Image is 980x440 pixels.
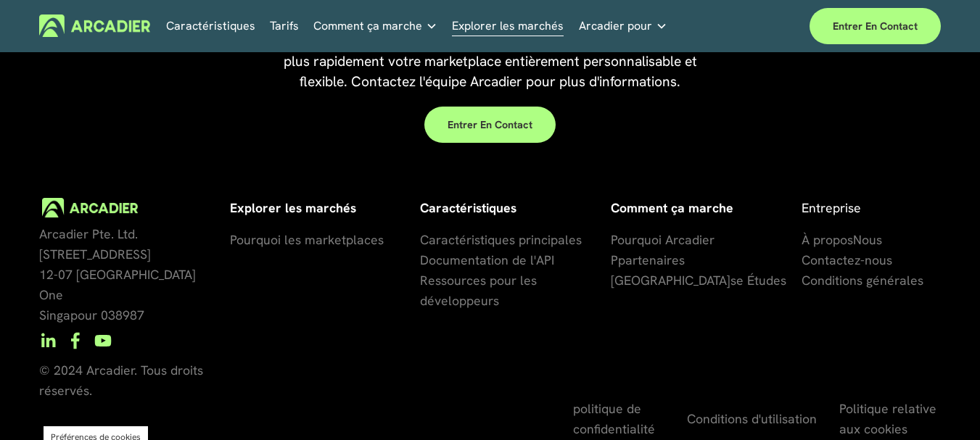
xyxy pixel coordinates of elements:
font: Explorer les marchés [452,18,564,33]
a: liste déroulante des dossiers [579,14,667,37]
a: Entrer en contact [810,8,941,44]
a: Conditions générales [802,270,923,291]
div: Widget de chat [907,370,980,440]
a: Tarifs [270,14,299,37]
font: Arcadier pour [579,18,652,33]
font: partenaires [618,252,685,268]
font: Caractéristiques [166,18,255,33]
font: © 2024 Arcadier. Tous droits réservés. [39,362,207,399]
font: Tarifs [270,18,299,33]
font: À propos [802,231,853,248]
a: Ressources pour les développeurs [420,270,598,311]
a: Pourquoi Arcadier [611,230,715,250]
a: Facebook [67,332,84,349]
a: se Études [730,270,786,291]
font: Arcadier Pte. Ltd. [39,225,138,242]
font: Explorer les marchés [230,199,356,216]
a: LinkedIn [39,332,57,349]
a: Pourquoi les marketplaces [230,230,384,250]
a: [GEOGRAPHIC_DATA] [611,270,730,291]
a: Caractéristiques [166,14,255,37]
font: se Études [730,272,786,289]
font: Nous [853,231,882,248]
font: Comment ça marche [611,199,733,216]
a: Explorer les marchés [452,14,564,37]
font: Entrer en contact [448,118,532,131]
font: Comment ça marche [313,18,422,33]
iframe: Widget de discussion [907,370,980,440]
font: Singapour 038987 [39,307,144,323]
a: Conditions d'utilisation [687,409,817,429]
font: Contactez-nous [802,252,892,268]
a: P [611,250,618,270]
a: partenaires [618,250,685,270]
font: Pourquoi les marketplaces [230,231,384,248]
font: Entreprise [802,199,861,216]
font: Politique relative aux cookies [839,400,936,437]
a: YouTube [94,332,112,349]
img: Arcadier [39,14,150,37]
font: Documentation de l'API [420,252,554,268]
a: Documentation de l'API [420,250,554,270]
font: Découvrez la puissance de notre technologie basée sur API et lancez plus rapidement votre marketp... [278,32,707,91]
font: [STREET_ADDRESS] [39,246,151,262]
font: politique de confidentialité [573,400,655,437]
font: Conditions générales [802,272,923,289]
a: Contactez-nous [802,250,892,270]
font: 12-07 [GEOGRAPHIC_DATA] One [39,266,199,303]
a: liste déroulante des dossiers [313,14,437,37]
font: Pourquoi Arcadier [611,231,715,248]
a: politique de confidentialité [573,399,675,439]
a: Caractéristiques principales [420,230,582,250]
font: P [611,252,618,268]
font: [GEOGRAPHIC_DATA] [611,272,730,289]
font: Caractéristiques [420,199,516,216]
font: Conditions d'utilisation [687,410,817,427]
font: Ressources pour les développeurs [420,272,537,309]
a: Politique relative aux cookies [839,399,941,439]
a: Entrer en contact [424,107,556,143]
font: Entrer en contact [833,20,918,33]
a: À propos [802,230,853,250]
font: Caractéristiques principales [420,231,582,248]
